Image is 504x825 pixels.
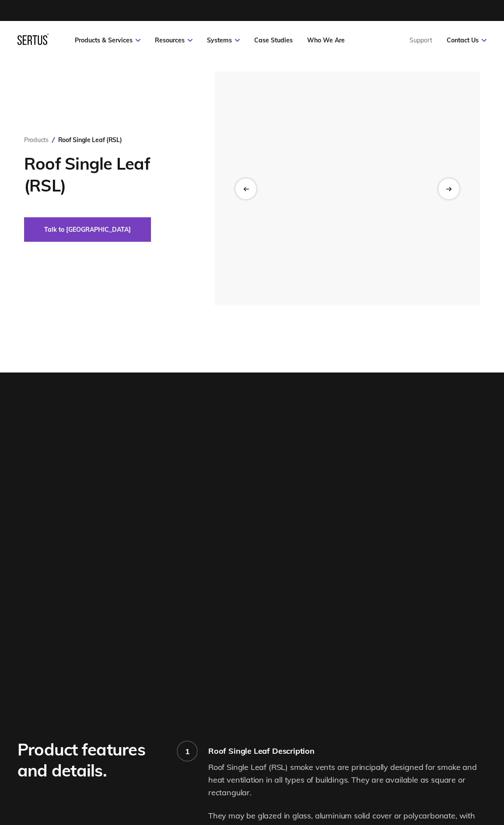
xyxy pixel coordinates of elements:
h1: Roof Single Leaf (RSL) [24,153,194,196]
a: Products & Services [75,36,140,44]
button: Talk to [GEOGRAPHIC_DATA] [24,217,151,242]
p: Roof Single Leaf (RSL) smoke vents are principally designed for smoke and heat ventilation in all... [208,761,486,799]
a: Support [409,36,432,44]
a: Resources [155,36,192,44]
a: Systems [207,36,240,44]
a: Who We Are [307,36,345,44]
a: Contact Us [447,36,486,44]
div: Roof Single Leaf Description [208,746,486,756]
div: 1 [185,746,190,756]
a: Products [24,136,49,144]
a: Case Studies [254,36,293,44]
div: Product features and details. [17,739,164,781]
